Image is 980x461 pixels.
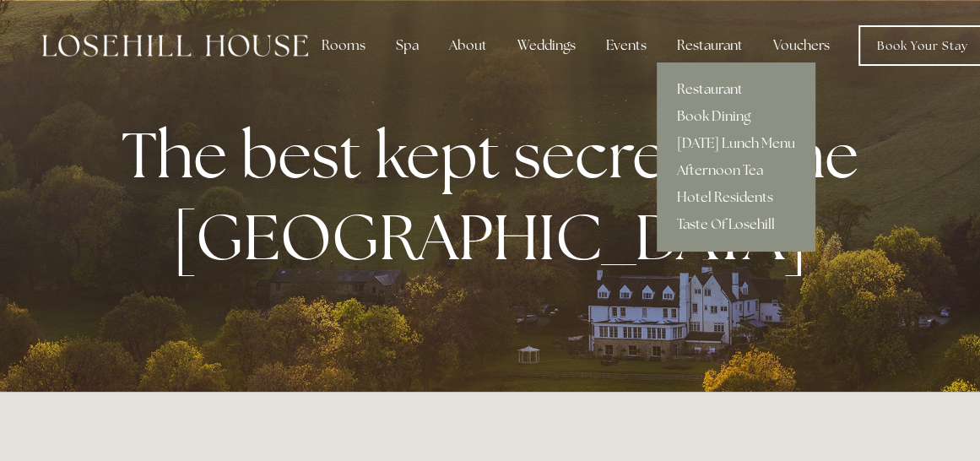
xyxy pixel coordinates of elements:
a: Book Dining [657,103,815,130]
div: Events [593,29,660,62]
div: Restaurant [663,29,756,62]
a: Vouchers [760,29,843,62]
strong: The best kept secret in the [GEOGRAPHIC_DATA] [122,113,872,279]
div: Spa [382,29,432,62]
a: Restaurant [657,76,815,103]
a: [DATE] Lunch Menu [657,130,815,157]
img: Losehill House [42,35,308,57]
div: Weddings [504,29,589,62]
a: Taste Of Losehill [657,211,815,238]
div: About [436,29,501,62]
a: Afternoon Tea [657,157,815,184]
a: Hotel Residents [657,184,815,211]
div: Rooms [308,29,379,62]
